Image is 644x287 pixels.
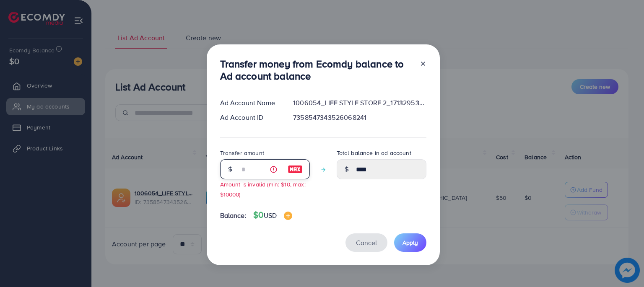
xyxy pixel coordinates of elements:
[213,98,287,108] div: Ad Account Name
[220,149,264,157] label: Transfer amount
[220,211,247,220] span: Balance:
[337,149,411,157] label: Total balance in ad account
[220,58,413,82] h3: Transfer money from Ecomdy balance to Ad account balance
[286,98,433,108] div: 1006054_LIFE STYLE STORE 2_1713295336109
[213,113,287,122] div: Ad Account ID
[220,180,306,198] small: Amount is invalid (min: $10, max: $10000)
[356,238,377,247] span: Cancel
[394,233,426,251] button: Apply
[253,210,292,220] h4: $0
[288,164,303,174] img: image
[264,211,277,220] span: USD
[402,238,418,247] span: Apply
[286,113,433,122] div: 7358547343526068241
[284,212,292,220] img: image
[345,233,387,251] button: Cancel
